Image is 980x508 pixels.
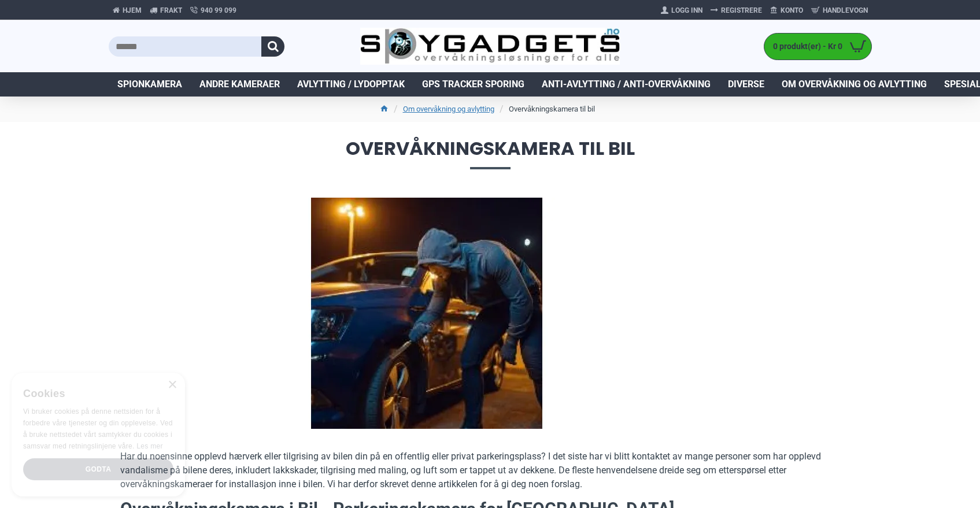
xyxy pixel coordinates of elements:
a: Handlevogn [807,1,872,20]
span: Avlytting / Lydopptak [297,77,405,91]
a: Avlytting / Lydopptak [289,72,413,97]
span: Om overvåkning og avlytting [782,77,927,91]
a: Registrere [707,1,766,20]
a: Andre kameraer [191,72,289,97]
span: Konto [781,5,803,16]
img: SpyGadgets.no [360,28,620,65]
a: Konto [766,1,807,20]
a: Les mer, opens a new window [136,442,162,450]
a: Diverse [719,72,773,97]
span: Anti-avlytting / Anti-overvåkning [542,77,711,91]
span: Vi bruker cookies på denne nettsiden for å forbedre våre tjenester og din opplevelse. Ved å bruke... [23,407,173,450]
span: Logg Inn [671,5,702,16]
a: GPS Tracker Sporing [413,72,533,97]
span: Handlevogn [823,5,868,16]
span: 0 produkt(er) - Kr 0 [764,40,845,53]
a: Om overvåkning og avlytting [403,103,494,115]
p: Har du noensinne opplevd hærverk eller tilgrising av bilen din på en offentlig eller privat parke... [120,450,860,491]
span: 940 99 099 [201,5,236,16]
span: Registrere [721,5,762,16]
a: 0 produkt(er) - Kr 0 [764,34,871,60]
span: Diverse [728,77,764,91]
a: Logg Inn [657,1,707,20]
a: Anti-avlytting / Anti-overvåkning [533,72,719,97]
span: Hjem [123,5,142,16]
span: GPS Tracker Sporing [422,77,524,91]
div: Cookies [23,381,166,406]
a: Spionkamera [109,72,191,97]
span: Andre kameraer [199,77,280,91]
div: Close [168,381,176,390]
span: Spionkamera [117,77,182,91]
span: Frakt [160,5,182,16]
span: Overvåkningskamera til bil [109,139,872,169]
div: Godta [23,458,173,480]
img: Overvåkningskamera til bil [120,198,733,429]
a: Om overvåkning og avlytting [773,72,935,97]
